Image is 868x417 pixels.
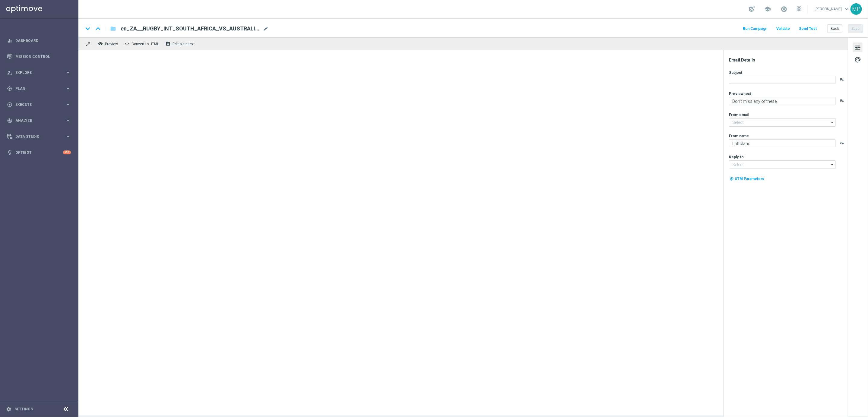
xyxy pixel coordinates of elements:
[15,103,65,106] span: Execute
[742,25,768,33] button: Run Campaign
[14,407,33,411] a: Settings
[263,26,268,31] span: mode_edit
[166,41,170,46] i: receipt
[63,150,71,154] div: +10
[7,102,71,107] button: play_circle_outline Execute keyboard_arrow_right
[853,43,863,52] button: tune
[131,42,159,46] span: Convert to HTML
[827,24,842,33] button: Back
[7,54,71,59] button: Mission Control
[854,44,861,52] span: tune
[125,41,129,46] span: code
[93,24,103,33] i: keyboard_arrow_up
[729,57,847,63] div: Email Details
[7,70,65,75] div: Explore
[775,25,791,33] button: Validate
[729,118,836,127] input: Select
[7,49,71,65] div: Mission Control
[15,87,65,90] span: Plan
[730,177,734,181] i: my_location
[98,41,103,46] i: remove_red_eye
[829,118,835,126] i: arrow_drop_down
[7,134,71,139] button: Data Studio keyboard_arrow_right
[65,134,71,139] i: keyboard_arrow_right
[7,144,71,160] div: Optibot
[729,160,836,169] input: Select
[121,25,261,32] span: en_ZA__RUGBY_INT_SOUTH_AFRICA_VS_AUSTRALIA_LOTTO_COMBO__EMT_ALL_EM_TAC_LT
[7,86,71,91] button: gps_fixed Plan keyboard_arrow_right
[65,102,71,107] i: keyboard_arrow_right
[15,135,65,138] span: Data Studio
[729,91,751,96] label: Preview text
[798,25,818,33] button: Send Test
[729,155,744,160] label: Reply-to
[109,24,117,33] button: folder
[7,102,65,107] div: Execute
[7,70,71,75] button: person_search Explore keyboard_arrow_right
[7,38,12,43] i: equalizer
[851,3,862,15] div: MP
[15,33,71,49] a: Dashboard
[123,40,162,48] button: code Convert to HTML
[65,118,71,123] i: keyboard_arrow_right
[7,134,65,139] div: Data Studio
[7,150,71,155] button: lightbulb Optibot +10
[735,177,764,181] span: UTM Parameters
[729,112,749,117] label: From email
[839,98,844,103] button: playlist_add
[15,71,65,74] span: Explore
[843,6,850,12] span: keyboard_arrow_down
[729,70,742,75] label: Subject
[97,40,121,48] button: remove_red_eye Preview
[110,25,116,32] i: folder
[7,70,12,75] i: person_search
[7,118,71,123] button: track_changes Analyze keyboard_arrow_right
[164,40,198,48] button: receipt Edit plain text
[814,5,851,14] a: [PERSON_NAME]keyboard_arrow_down
[839,141,844,145] button: playlist_add
[15,119,65,122] span: Analyze
[15,144,63,160] a: Optibot
[7,86,65,91] div: Plan
[839,77,844,82] button: playlist_add
[173,42,195,46] span: Edit plain text
[7,38,71,43] button: equalizer Dashboard
[854,56,861,64] span: palette
[7,150,12,155] i: lightbulb
[7,86,12,91] i: gps_fixed
[15,49,71,65] a: Mission Control
[65,86,71,91] i: keyboard_arrow_right
[776,27,790,31] span: Validate
[848,24,863,33] button: Save
[729,134,749,138] label: From name
[7,118,65,123] div: Analyze
[105,42,118,46] span: Preview
[7,102,12,107] i: play_circle_outline
[829,161,835,169] i: arrow_drop_down
[7,33,71,49] div: Dashboard
[853,55,863,64] button: palette
[83,24,92,33] i: keyboard_arrow_down
[729,175,765,182] button: my_location UTM Parameters
[65,70,71,75] i: keyboard_arrow_right
[7,118,12,123] i: track_changes
[764,6,771,12] span: school
[6,406,11,412] i: settings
